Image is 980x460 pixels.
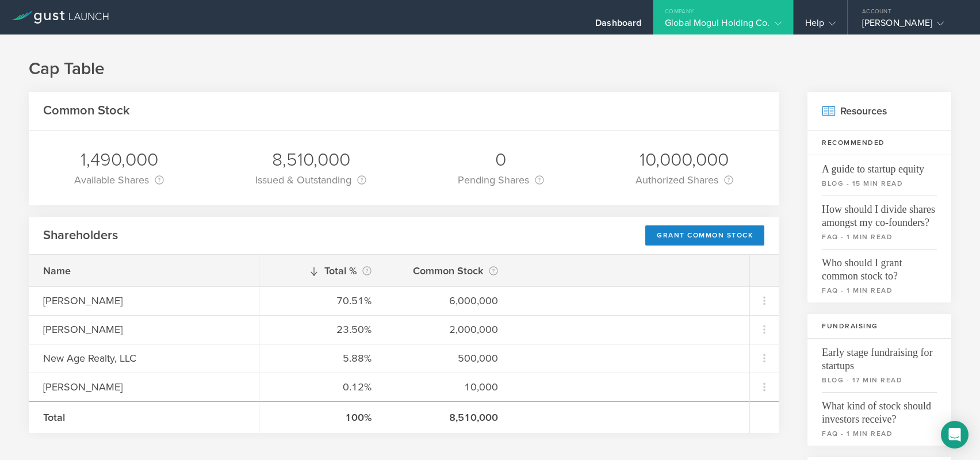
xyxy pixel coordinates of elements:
[43,379,244,394] div: [PERSON_NAME]
[274,379,372,394] div: 0.12%
[458,148,544,172] div: 0
[805,17,836,34] div: Help
[636,148,733,172] div: 10,000,000
[636,172,733,188] div: Authorized Shares
[862,17,960,34] div: [PERSON_NAME]
[941,421,968,448] div: Open Intercom Messenger
[255,172,366,188] div: Issued & Outstanding
[43,263,244,278] div: Name
[74,148,164,172] div: 1,490,000
[807,339,951,392] a: Early stage fundraising for startupsblog - 17 min read
[822,339,937,373] span: Early stage fundraising for startups
[807,92,951,131] h2: Resources
[807,314,951,339] h3: Fundraising
[822,249,937,283] span: Who should I grant common stock to?
[43,293,244,308] div: [PERSON_NAME]
[400,293,498,308] div: 6,000,000
[595,17,641,34] div: Dashboard
[274,322,372,337] div: 23.50%
[822,375,937,385] small: blog - 17 min read
[822,392,937,426] span: What kind of stock should investors receive?
[665,17,781,34] div: Global Mogul Holding Co.
[29,57,951,80] h1: Cap Table
[274,410,372,425] div: 100%
[822,428,937,439] small: faq - 1 min read
[807,131,951,155] h3: Recommended
[255,148,366,172] div: 8,510,000
[400,351,498,366] div: 500,000
[822,178,937,189] small: blog - 15 min read
[43,322,244,337] div: [PERSON_NAME]
[43,102,130,119] h2: Common Stock
[43,351,244,366] div: New Age Realty, LLC
[400,263,498,279] div: Common Stock
[43,410,244,425] div: Total
[274,263,372,279] div: Total %
[807,195,951,249] a: How should I divide shares amongst my co-founders?faq - 1 min read
[645,225,764,246] div: Grant Common Stock
[822,285,937,296] small: faq - 1 min read
[400,322,498,337] div: 2,000,000
[74,172,164,188] div: Available Shares
[807,155,951,195] a: A guide to startup equityblog - 15 min read
[274,293,372,308] div: 70.51%
[822,155,937,176] span: A guide to startup equity
[807,392,951,446] a: What kind of stock should investors receive?faq - 1 min read
[400,410,498,425] div: 8,510,000
[807,249,951,302] a: Who should I grant common stock to?faq - 1 min read
[43,227,118,244] h2: Shareholders
[400,379,498,394] div: 10,000
[822,195,937,229] span: How should I divide shares amongst my co-founders?
[822,232,937,242] small: faq - 1 min read
[458,172,544,188] div: Pending Shares
[274,351,372,366] div: 5.88%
